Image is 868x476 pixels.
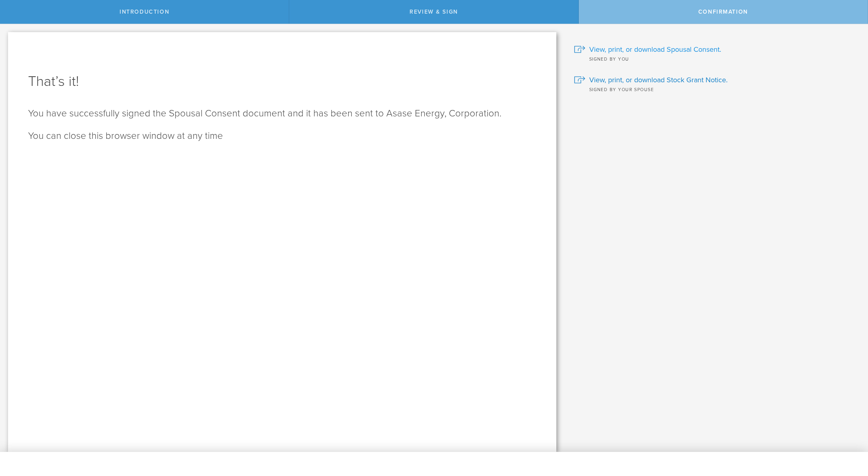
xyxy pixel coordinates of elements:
[828,413,868,452] iframe: Chat Widget
[574,55,856,63] div: Signed by you
[574,85,856,93] div: Signed by your spouse
[410,8,458,15] span: Review & Sign
[120,8,169,15] span: Introduction
[589,75,728,85] span: View, print, or download Stock Grant Notice.
[589,44,721,55] span: View, print, or download Spousal Consent.
[698,8,748,15] span: Confirmation
[28,72,536,91] h1: That’s it!
[28,107,536,120] p: You have successfully signed the Spousal Consent document and it has been sent to Asase Energy, C...
[28,130,536,142] p: You can close this browser window at any time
